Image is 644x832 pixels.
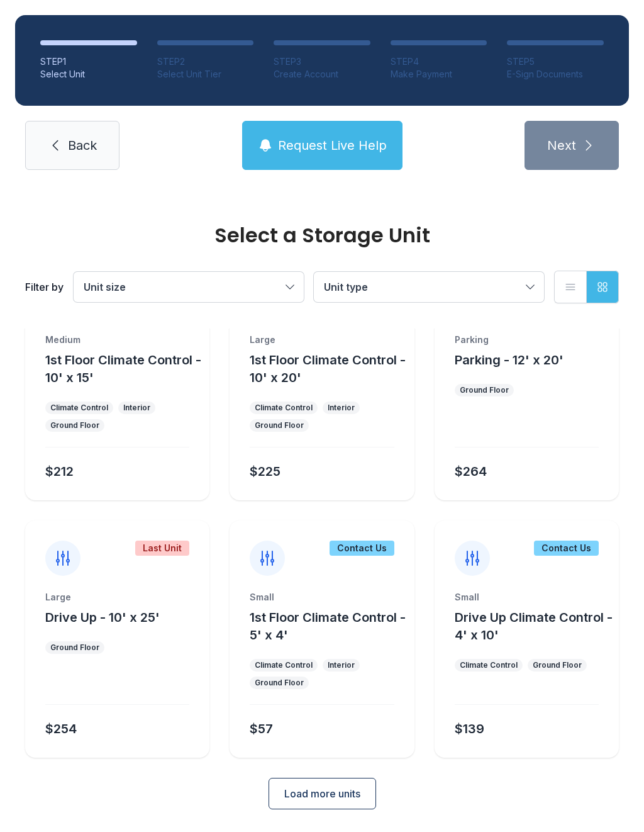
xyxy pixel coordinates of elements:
[255,660,313,670] div: Climate Control
[250,463,280,480] div: $225
[455,351,563,369] button: Parking - 12' x 20'
[50,403,108,413] div: Climate Control
[455,591,599,604] div: Small
[68,137,97,154] span: Back
[274,55,370,68] div: STEP 3
[45,463,74,480] div: $212
[45,334,189,346] div: Medium
[250,352,406,385] span: 1st Floor Climate Control - 10' x 20'
[45,610,160,625] span: Drive Up - 10' x 25'
[45,591,189,604] div: Large
[74,272,304,302] button: Unit size
[460,660,518,670] div: Climate Control
[455,334,599,346] div: Parking
[455,720,484,738] div: $139
[40,68,137,81] div: Select Unit
[40,55,137,68] div: STEP 1
[255,420,304,430] div: Ground Floor
[123,403,150,413] div: Interior
[328,660,355,670] div: Interior
[255,403,313,413] div: Climate Control
[274,68,370,81] div: Create Account
[455,463,487,480] div: $264
[135,541,189,556] div: Last Unit
[391,55,487,68] div: STEP 4
[157,55,254,68] div: STEP 2
[45,352,201,385] span: 1st Floor Climate Control - 10' x 15'
[328,403,355,413] div: Interior
[330,541,394,556] div: Contact Us
[25,279,64,295] div: Filter by
[250,609,409,644] button: 1st Floor Climate Control - 5' x 4'
[50,643,99,653] div: Ground Floor
[455,609,614,644] button: Drive Up Climate Control - 4' x 10'
[534,541,599,556] div: Contact Us
[157,68,254,81] div: Select Unit Tier
[250,591,394,604] div: Small
[45,720,77,738] div: $254
[255,678,304,688] div: Ground Floor
[324,281,368,293] span: Unit type
[45,351,204,386] button: 1st Floor Climate Control - 10' x 15'
[250,720,273,738] div: $57
[507,68,604,81] div: E-Sign Documents
[507,55,604,68] div: STEP 5
[455,352,563,368] span: Parking - 12' x 20'
[547,137,576,154] span: Next
[391,68,487,81] div: Make Payment
[50,420,99,430] div: Ground Floor
[45,609,160,626] button: Drive Up - 10' x 25'
[278,137,387,154] span: Request Live Help
[314,272,544,302] button: Unit type
[250,351,409,386] button: 1st Floor Climate Control - 10' x 20'
[455,610,613,643] span: Drive Up Climate Control - 4' x 10'
[250,334,394,346] div: Large
[250,610,406,643] span: 1st Floor Climate Control - 5' x 4'
[460,385,509,395] div: Ground Floor
[25,225,619,245] div: Select a Storage Unit
[533,660,582,670] div: Ground Floor
[84,281,126,293] span: Unit size
[284,786,360,801] span: Load more units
